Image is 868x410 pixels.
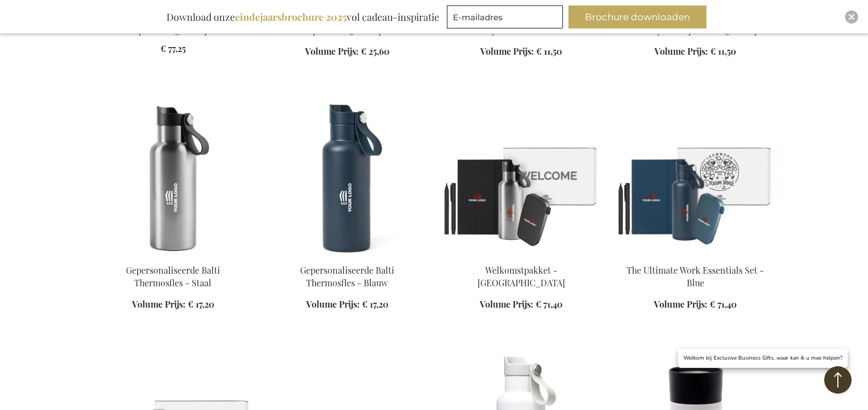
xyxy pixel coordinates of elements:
[235,10,347,24] b: eindejaarsbrochure 2025
[654,45,736,58] a: Volume Prijs: € 11,50
[617,102,774,255] img: The Ultimate Work Essentials Set - Blue
[478,264,565,288] a: Welkomstpakket - [GEOGRAPHIC_DATA]
[269,102,426,255] img: Personalised Balti Thermos Bottle - Blue
[162,5,444,28] div: Download onze vol cadeau-inspiratie
[132,298,214,311] a: Volume Prijs: € 17,20
[848,14,855,20] img: Close
[568,5,706,28] button: Brochure downloaden
[305,45,389,58] a: Volume Prijs: € 25,60
[536,298,562,310] span: € 71,40
[443,102,600,255] img: Welcome Aboard Gift Box - Black
[845,10,858,24] div: Close
[443,251,600,261] a: Welcome Aboard Gift Box - Black
[447,5,563,28] input: E-mailadres
[361,45,389,57] span: € 25,60
[132,298,186,310] span: Volume Prijs:
[626,264,764,288] a: The Ultimate Work Essentials Set - Blue
[311,12,384,36] a: Gepersonaliseerde [PERSON_NAME]
[188,298,214,310] span: € 17,20
[300,264,394,288] a: Gepersonaliseerde Balti Thermosfles - Blauw
[710,298,737,310] span: € 71,40
[95,251,251,261] a: Personalised Balti Thermos Bottle - Steel
[362,298,388,310] span: € 17,20
[160,43,186,54] span: € 77,25
[269,251,426,261] a: Personalised Balti Thermos Bottle - Blue
[108,12,238,36] a: Gepersonaliseerd Adidas Adizero [PERSON_NAME]
[447,5,566,32] form: marketing offers and promotions
[654,45,708,57] span: Volume Prijs:
[305,45,359,57] span: Volume Prijs:
[306,298,360,310] span: Volume Prijs:
[617,251,774,261] a: The Ultimate Work Essentials Set - Blue
[126,264,220,288] a: Gepersonaliseerde Balti Thermosfles - Staal
[654,298,737,311] a: Volume Prijs: € 71,40
[306,298,388,311] a: Volume Prijs: € 17,20
[654,298,708,310] span: Volume Prijs:
[480,298,533,310] span: Volume Prijs:
[480,298,562,311] a: Volume Prijs: € 71,40
[95,102,251,255] img: Personalised Balti Thermos Bottle - Steel
[628,12,762,36] a: Gepersonaliseerd Notitieboek Van Gerecycleerd [PERSON_NAME]
[710,45,736,57] span: € 11,50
